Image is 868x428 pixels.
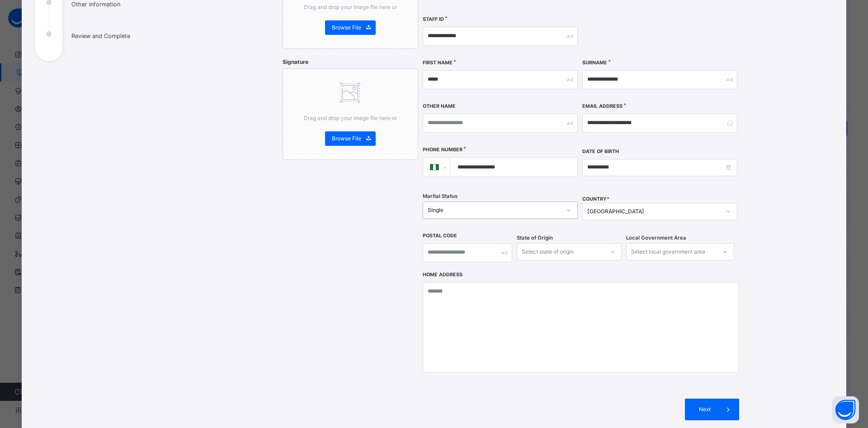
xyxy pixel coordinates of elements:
label: Phone Number [423,146,462,154]
label: Surname [582,59,607,67]
span: Signature [283,58,308,65]
span: Drag and drop your image file here or [304,115,397,121]
span: Browse File [332,135,361,143]
span: COUNTRY [582,196,609,202]
button: Open asap [832,396,859,423]
label: Postal Code [423,232,457,240]
span: Next [692,405,717,414]
label: Other Name [423,103,456,110]
div: Select local government area [631,243,705,260]
div: Drag and drop your image file here orBrowse File [283,68,418,160]
span: Drag and drop your image file here or [304,4,397,10]
div: Select state of origin [522,243,574,260]
div: Single [428,206,561,214]
label: Email Address [582,103,623,110]
span: Browse File [332,24,361,32]
label: Date of Birth [582,148,619,155]
div: [GEOGRAPHIC_DATA] [587,207,721,216]
span: Marital Status [423,192,458,200]
label: Staff ID [423,16,444,23]
label: First Name [423,59,453,67]
span: State of Origin [517,234,553,242]
label: Home Address [423,271,462,279]
span: Local Government Area [626,234,686,242]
